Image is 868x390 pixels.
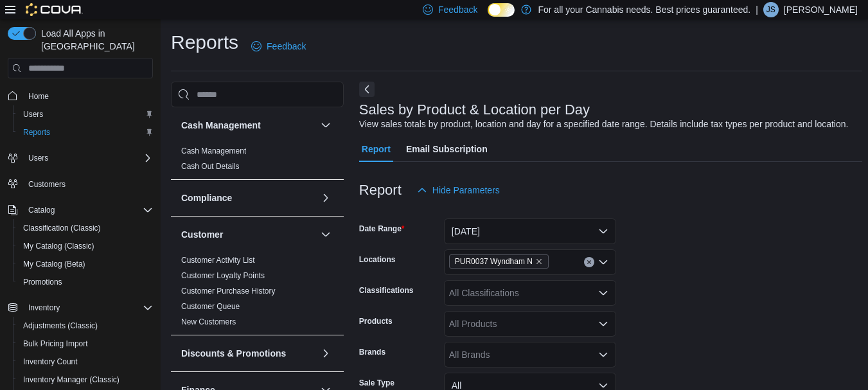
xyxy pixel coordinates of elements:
[23,177,71,192] a: Customers
[181,228,223,241] h3: Customer
[444,218,616,244] button: [DATE]
[28,303,60,313] span: Inventory
[181,191,315,204] button: Compliance
[13,105,158,123] button: Users
[23,223,101,233] span: Classification (Classic)
[28,91,49,102] span: Home
[584,257,594,267] button: Clear input
[359,102,590,118] h3: Sales by Product & Location per Day
[3,201,158,219] button: Catalog
[28,205,55,215] span: Catalog
[488,17,488,17] span: Dark Mode
[18,318,103,333] a: Adjustments (Classic)
[538,2,750,17] p: For all your Cannabis needs. Best prices guaranteed.
[3,86,158,105] button: Home
[359,285,414,296] label: Classifications
[598,257,608,267] button: Open list of options
[13,317,158,335] button: Adjustments (Classic)
[181,317,236,327] span: New Customers
[13,335,158,353] button: Bulk Pricing Import
[23,259,85,269] span: My Catalog (Beta)
[18,125,153,140] span: Reports
[18,256,91,272] a: My Catalog (Beta)
[171,253,344,335] div: Customer
[23,300,65,315] button: Inventory
[23,150,153,166] span: Users
[406,136,488,162] span: Email Subscription
[438,3,477,16] span: Feedback
[246,33,311,59] a: Feedback
[23,109,43,120] span: Users
[181,347,315,360] button: Discounts & Promotions
[3,149,158,167] button: Users
[18,354,83,369] a: Inventory Count
[23,150,53,166] button: Users
[23,300,153,315] span: Inventory
[18,274,153,290] span: Promotions
[23,241,94,251] span: My Catalog (Classic)
[18,107,48,122] a: Users
[756,2,758,17] p: |
[3,299,158,317] button: Inventory
[181,191,232,204] h3: Compliance
[181,302,240,311] a: Customer Queue
[171,143,344,179] div: Cash Management
[359,82,375,97] button: Next
[359,182,402,198] h3: Report
[488,3,515,17] input: Dark Mode
[359,118,849,131] div: View sales totals by product, location and day for a specified date range. Details include tax ty...
[455,255,533,268] span: PUR0037 Wyndham N
[362,136,391,162] span: Report
[181,146,246,155] a: Cash Management
[412,177,505,203] button: Hide Parameters
[359,378,394,388] label: Sale Type
[13,237,158,255] button: My Catalog (Classic)
[18,125,55,140] a: Reports
[18,372,125,387] a: Inventory Manager (Classic)
[181,301,240,312] span: Customer Queue
[181,270,265,281] span: Customer Loyalty Points
[13,219,158,237] button: Classification (Classic)
[181,256,255,265] a: Customer Activity List
[23,277,62,287] span: Promotions
[3,175,158,193] button: Customers
[598,350,608,360] button: Open list of options
[181,347,286,360] h3: Discounts & Promotions
[181,287,276,296] a: Customer Purchase History
[359,347,385,357] label: Brands
[18,336,153,351] span: Bulk Pricing Import
[181,161,240,172] span: Cash Out Details
[28,179,66,190] span: Customers
[23,339,88,349] span: Bulk Pricing Import
[18,238,153,254] span: My Catalog (Classic)
[13,353,158,371] button: Inventory Count
[181,271,265,280] a: Customer Loyalty Points
[535,258,543,265] button: Remove PUR0037 Wyndham N from selection in this group
[766,2,775,17] span: JS
[318,227,333,242] button: Customer
[181,317,236,326] a: New Customers
[171,30,238,55] h1: Reports
[18,354,153,369] span: Inventory Count
[13,123,158,141] button: Reports
[181,228,315,241] button: Customer
[359,224,405,234] label: Date Range
[18,220,153,236] span: Classification (Classic)
[26,3,83,16] img: Cova
[23,87,153,103] span: Home
[318,118,333,133] button: Cash Management
[13,255,158,273] button: My Catalog (Beta)
[23,321,98,331] span: Adjustments (Classic)
[18,220,106,236] a: Classification (Classic)
[181,119,315,132] button: Cash Management
[28,153,48,163] span: Users
[13,371,158,389] button: Inventory Manager (Classic)
[784,2,858,17] p: [PERSON_NAME]
[449,254,549,269] span: PUR0037 Wyndham N
[18,274,67,290] a: Promotions
[23,127,50,137] span: Reports
[359,254,396,265] label: Locations
[181,162,240,171] a: Cash Out Details
[18,107,153,122] span: Users
[181,119,261,132] h3: Cash Management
